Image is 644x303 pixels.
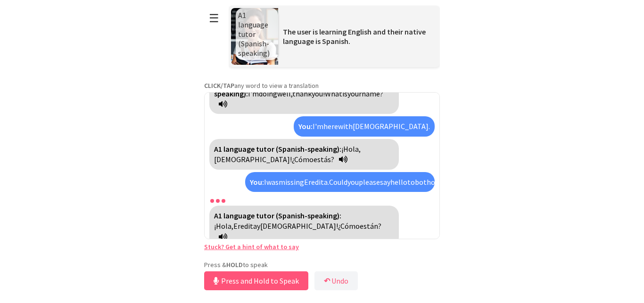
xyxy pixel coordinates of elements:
[347,89,362,98] span: your
[324,276,330,286] b: ↶
[407,177,415,187] span: to
[214,211,341,220] strong: A1 language tutor (Spanish-speaking):
[248,89,259,98] span: I'm
[204,81,440,90] p: any word to view a translation
[325,89,342,98] span: What
[390,177,407,187] span: hello
[323,121,338,131] span: here
[338,221,360,231] span: ¿Cómo
[342,89,347,98] span: is
[204,81,234,90] strong: CLICK/TAP
[214,144,341,154] strong: A1 language tutor (Spanish-speaking):
[362,89,383,98] span: name?
[266,177,279,187] span: was
[292,155,314,164] span: ¿Cómo
[260,221,338,231] span: [DEMOGRAPHIC_DATA]!
[359,177,380,187] span: please
[329,177,347,187] span: Could
[250,177,264,187] strong: You:
[304,177,329,187] span: Eredita.
[312,89,325,98] span: you!
[314,271,358,290] button: ↶Undo
[292,89,312,98] span: thank
[360,221,381,231] span: están?
[264,177,266,187] span: I
[231,8,278,65] img: Scenario Image
[209,73,399,114] div: Click to translate
[209,206,399,247] div: Click to translate
[204,260,440,269] p: Press & to speak
[415,177,431,187] span: both
[298,121,313,131] strong: You:
[214,155,292,164] span: [DEMOGRAPHIC_DATA]!
[257,221,260,231] span: y
[283,27,426,46] span: The user is learning English and their native language is Spanish.
[279,177,304,187] span: missing
[313,121,323,131] span: I'm
[204,242,299,251] a: Stuck? Get a hint of what to say
[294,116,435,136] div: Click to translate
[277,89,292,98] span: well,
[245,172,435,192] div: Click to translate
[204,6,224,30] button: ☰
[204,271,308,290] button: Press and Hold to Speak
[259,89,277,98] span: doing
[226,260,243,269] strong: HOLD
[214,221,233,231] span: ¡Hola,
[314,155,334,164] span: estás?
[347,177,359,187] span: you
[338,121,353,131] span: with
[233,221,257,231] span: Eredita
[214,78,307,98] strong: A1 language tutor (Spanish-speaking):
[209,139,399,170] div: Click to translate
[431,177,440,187] span: of
[238,10,270,58] span: A1 language tutor (Spanish-speaking)
[380,177,390,187] span: say
[353,121,430,131] span: [DEMOGRAPHIC_DATA].
[341,144,361,154] span: ¡Hola,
